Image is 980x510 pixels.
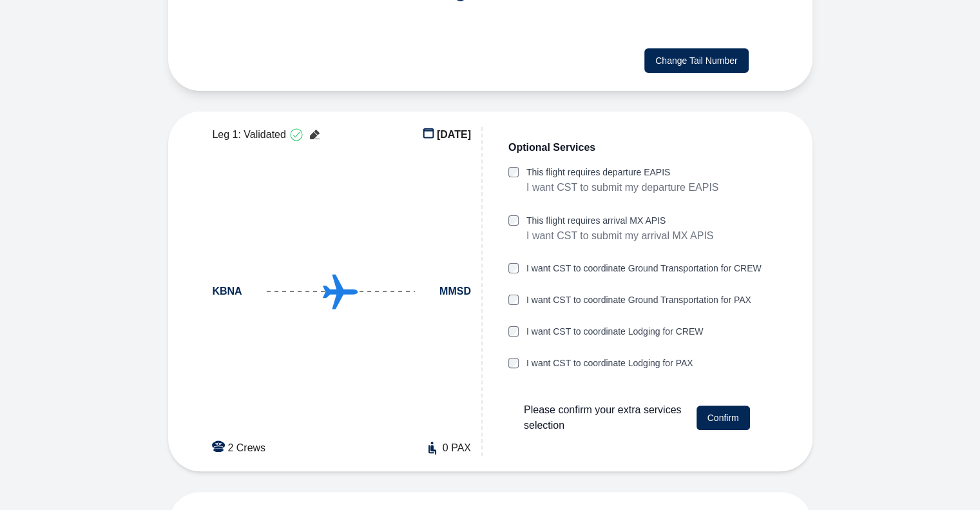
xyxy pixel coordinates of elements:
span: 2 Crews [227,440,265,456]
label: I want CST to coordinate Lodging for PAX [526,357,693,370]
label: I want CST to coordinate Ground Transportation for PAX [526,293,751,307]
label: This flight requires departure EAPIS [526,166,719,179]
span: Optional Services [508,140,595,155]
button: Confirm [697,406,750,430]
span: 0 PAX [443,440,471,456]
p: I want CST to submit my departure EAPIS [526,179,719,196]
span: MMSD [439,284,471,299]
label: I want CST to coordinate Ground Transportation for CREW [526,262,762,275]
label: I want CST to coordinate Lodging for CREW [526,325,703,338]
label: This flight requires arrival MX APIS [526,214,713,228]
span: Leg 1: Validated [212,127,285,142]
button: Change Tail Number [644,48,748,73]
span: Please confirm your extra services selection [524,402,686,433]
p: I want CST to submit my arrival MX APIS [526,228,713,244]
span: KBNA [212,284,242,299]
span: [DATE] [437,127,471,142]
